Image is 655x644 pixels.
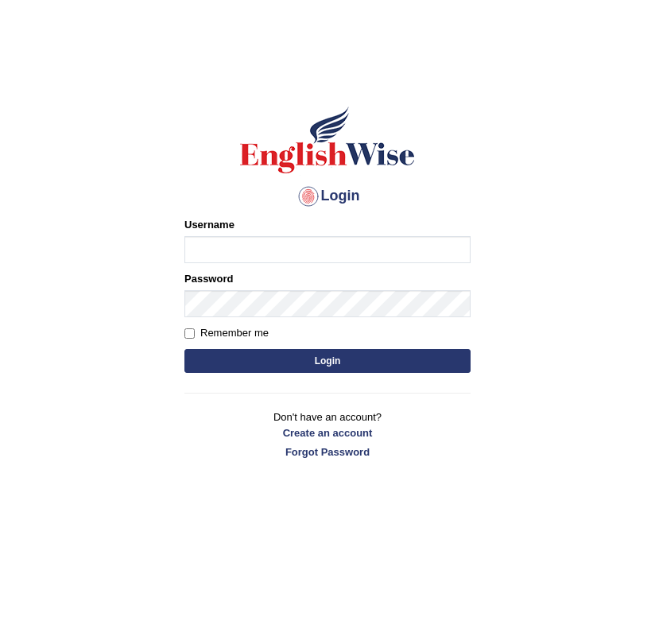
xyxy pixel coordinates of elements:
[184,184,471,209] h4: Login
[184,217,234,232] label: Username
[237,104,418,176] img: Logo of English Wise sign in for intelligent practice with AI
[184,349,471,373] button: Login
[184,444,471,460] a: Forgot Password
[184,328,195,339] input: Remember me
[184,409,471,459] p: Don't have an account?
[184,271,233,286] label: Password
[184,425,471,440] a: Create an account
[184,325,269,341] label: Remember me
